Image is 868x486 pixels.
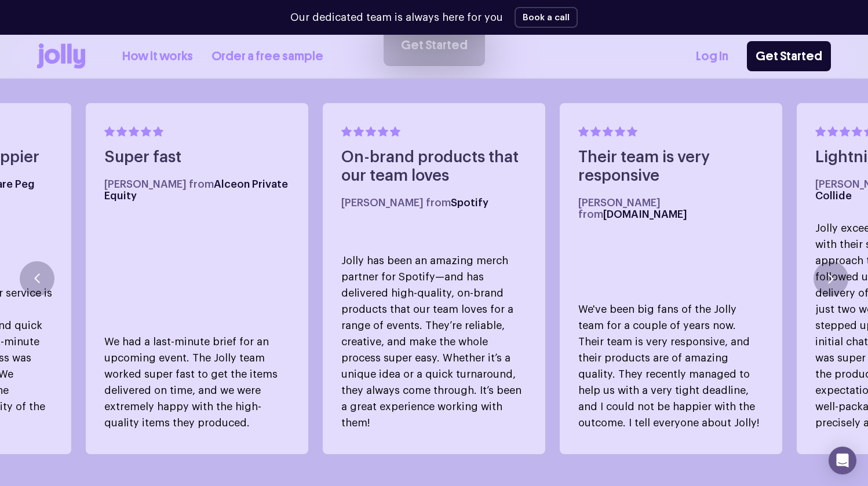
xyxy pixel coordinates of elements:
[451,198,488,208] span: Spotify
[747,41,831,71] a: Get Started
[341,253,527,431] p: Jolly has been an amazing merch partner for Spotify—and has delivered high-quality, on-brand prod...
[696,47,728,66] a: Log In
[829,447,856,474] div: Open Intercom Messenger
[578,197,764,220] h5: [PERSON_NAME] from
[603,209,687,220] span: [DOMAIN_NAME]
[341,197,527,209] h5: [PERSON_NAME] from
[515,7,578,28] button: Book a call
[578,301,764,431] p: We've been big fans of the Jolly team for a couple of years now. Their team is very responsive, a...
[122,47,193,66] a: How it works
[341,148,527,185] h4: On-brand products that our team loves
[104,334,290,431] p: We had a last-minute brief for an upcoming event. The Jolly team worked super fast to get the ite...
[104,178,290,202] h5: [PERSON_NAME] from
[578,148,764,185] h4: Their team is very responsive
[104,148,290,167] h4: Super fast
[290,10,503,25] p: Our dedicated team is always here for you
[211,47,323,66] a: Order a free sample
